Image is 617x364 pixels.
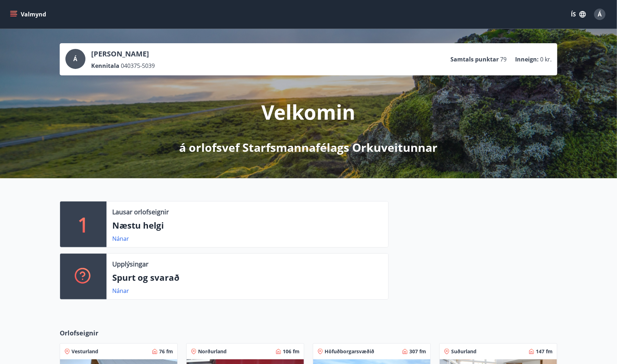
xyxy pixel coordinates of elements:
[112,259,148,269] p: Upplýsingar
[262,98,356,125] p: Velkomin
[515,55,539,63] p: Inneign :
[112,235,129,243] a: Nánar
[9,8,49,21] button: menu
[112,207,169,216] p: Lausar orlofseignir
[283,348,300,355] span: 106 fm
[536,348,553,355] span: 147 fm
[450,55,499,63] p: Samtals punktar
[112,219,382,231] p: Næstu helgi
[121,62,155,70] span: 040375-5039
[598,10,602,18] span: Á
[179,140,438,155] p: á orlofsvef Starfsmannafélags Orkuveitunnar
[409,348,426,355] span: 307 fm
[74,55,78,63] span: Á
[60,328,98,338] span: Orlofseignir
[451,348,477,355] span: Suðurland
[112,271,382,284] p: Spurt og svarað
[91,49,155,59] p: [PERSON_NAME]
[71,348,98,355] span: Vesturland
[567,8,590,21] button: ÍS
[91,62,119,70] p: Kennitala
[540,55,552,63] span: 0 kr.
[591,6,608,23] button: Á
[198,348,227,355] span: Norðurland
[500,55,507,63] span: 79
[325,348,374,355] span: Höfuðborgarsvæðið
[78,211,89,238] p: 1
[112,287,129,295] a: Nánar
[159,348,173,355] span: 76 fm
